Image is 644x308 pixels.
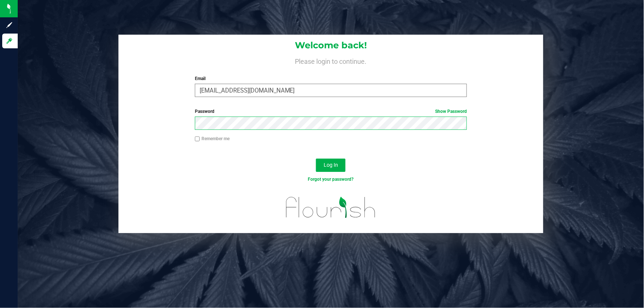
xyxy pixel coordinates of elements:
[195,135,230,142] label: Remember me
[324,162,338,168] span: Log In
[6,37,13,45] inline-svg: Log in
[435,109,467,114] a: Show Password
[195,109,214,114] span: Password
[308,177,354,182] a: Forgot your password?
[195,136,200,142] input: Remember me
[278,190,384,225] img: flourish_logo.svg
[118,56,543,65] h4: Please login to continue.
[118,41,543,50] h1: Welcome back!
[316,159,345,172] button: Log In
[195,75,467,82] label: Email
[6,21,13,29] inline-svg: Sign up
